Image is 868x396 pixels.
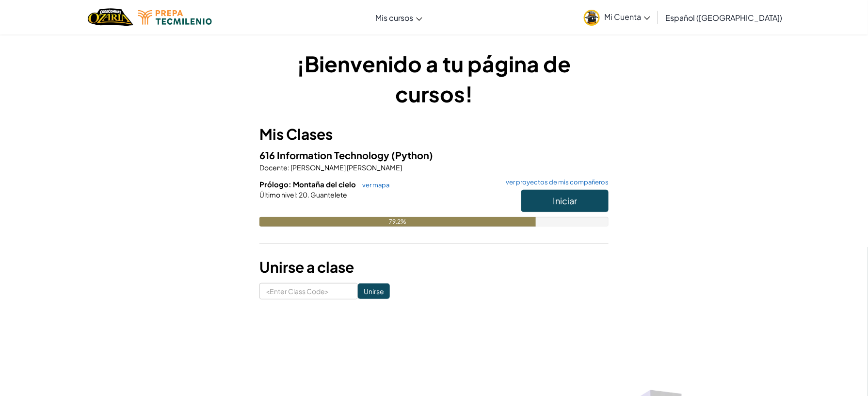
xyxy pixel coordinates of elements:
[579,2,655,33] a: Mi Cuenta
[357,181,389,189] a: ver mapa
[501,179,609,185] a: ver proyectos de mis compañeros
[88,7,133,27] img: Home
[309,190,347,199] span: Guantelete
[259,163,288,172] span: Docente
[661,4,788,31] a: Español ([GEOGRAPHIC_DATA])
[259,149,391,161] span: 616 Information Technology
[138,10,212,25] img: Tecmilenio logo
[259,256,609,278] h3: Unirse a clase
[358,283,390,299] input: Unirse
[553,195,577,206] span: Iniciar
[259,180,357,189] span: Prólogo: Montaña del cielo
[259,190,296,199] span: Último nivel
[259,217,536,227] div: 79.2%
[259,49,609,109] h1: ¡Bienvenido a tu página de cursos!
[605,12,650,22] span: Mi Cuenta
[521,190,609,212] button: Iniciar
[88,7,133,27] a: Ozaria by CodeCombat logo
[259,123,609,145] h3: Mis Clases
[666,13,783,23] span: Español ([GEOGRAPHIC_DATA])
[289,163,402,172] span: [PERSON_NAME] [PERSON_NAME]
[296,190,298,199] span: :
[371,4,427,31] a: Mis cursos
[288,163,289,172] span: :
[376,13,414,23] span: Mis cursos
[391,149,433,161] span: (Python)
[259,283,358,299] input: <Enter Class Code>
[584,10,600,26] img: avatar
[298,190,309,199] span: 20.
